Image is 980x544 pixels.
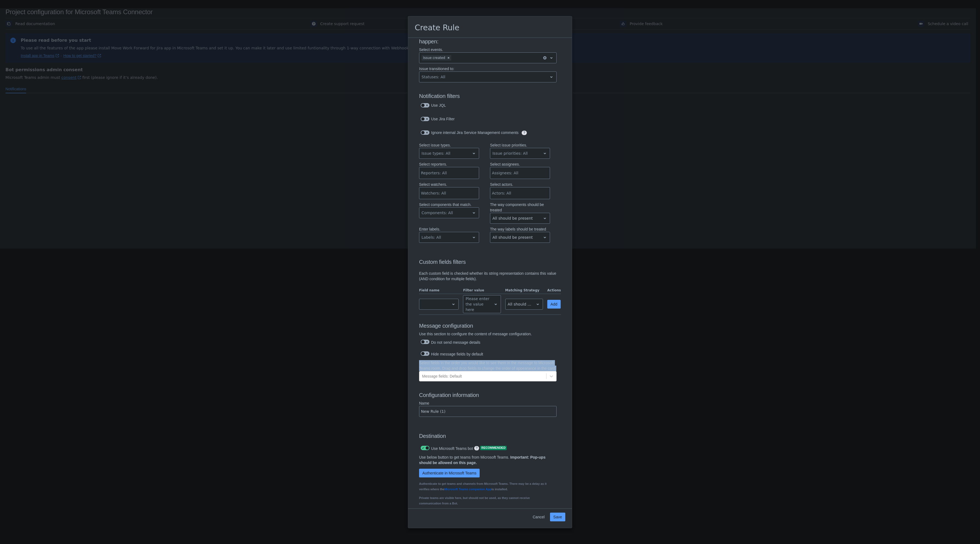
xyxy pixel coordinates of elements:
h3: Custom fields filters [419,259,561,267]
th: Filter value [461,287,503,294]
div: Ignore internal Jira Service Management comments [419,129,550,136]
p: The way labels should be treated [490,226,550,232]
p: Enter labels. [419,226,479,232]
span: open [542,150,548,157]
h3: Message configuration [419,322,561,331]
h3: Destination [419,433,557,441]
p: Use this section to configure the content of message configuration. [419,331,557,337]
span: open [542,215,548,222]
div: Hide message fields by default [419,350,557,357]
span: Recommended [480,446,507,449]
h3: Send a message to the channel when the following events happen: [419,32,561,47]
a: Microsoft Teams companion App [444,488,491,491]
div: Please enter the value here [465,296,489,312]
div: Use Microsoft Teams bot [419,444,473,452]
span: ? [522,131,527,135]
span: open [492,301,499,307]
small: Private teams are visible here, but should not be used, as they cannot receive communication from... [419,496,530,505]
span: Add [551,300,557,309]
span: open [450,301,457,307]
p: Select issue priorities. [490,142,550,148]
div: Message fields: Default [422,373,462,379]
p: Select events. [419,47,557,52]
span: open [471,210,477,216]
span: open [471,150,477,157]
button: Add [547,300,561,309]
p: Issue transitioned to: [419,66,557,71]
p: Each custom field is checked whether its string representation contains this value (AND condition... [419,271,561,282]
p: Select fields in the order you would like to see them in the message to Microsoft Teams room. Dra... [419,360,557,371]
p: Select components that match. [419,202,479,207]
span: Clear [446,56,451,60]
p: Name [419,400,557,406]
small: Authenticate to get teams and channels from Microsoft Teams. There may be a delay as it verifies ... [419,482,546,491]
h3: Create Rule [415,23,459,34]
span: open [548,74,555,80]
h3: Notification filters [419,93,561,101]
span: Cancel [533,513,545,521]
p: Select actors. [490,182,550,187]
span: ? [474,446,479,450]
div: Do not send message details [419,338,557,346]
p: Use below button to get teams from Microsoft Teams. [419,455,548,465]
p: The way components should be treated [490,202,550,213]
th: Field name [419,287,461,294]
div: Use Jira Filter [419,115,462,123]
p: Select assignees. [490,162,550,167]
p: Select watchers. [419,182,479,187]
p: Select reporters. [419,162,479,167]
span: open [548,55,555,61]
input: Please enter the name of the rule here [419,406,556,416]
button: Cancel [529,513,548,521]
h3: Configuration information [419,392,561,400]
div: Use JQL [419,101,455,109]
th: Actions [545,287,561,294]
span: open [534,301,541,307]
button: clear [543,56,547,60]
button: Authenticate in Microsoft Teams [419,469,480,477]
th: Matching Strategy [503,287,545,294]
span: open [542,234,548,241]
div: Remove Issue created [446,55,451,61]
button: Save [550,513,565,521]
p: Select issue types. [419,142,479,148]
span: open [471,234,477,241]
span: Authenticate in Microsoft Teams [422,469,476,477]
span: Save [553,513,562,521]
div: Issue created [422,55,446,61]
